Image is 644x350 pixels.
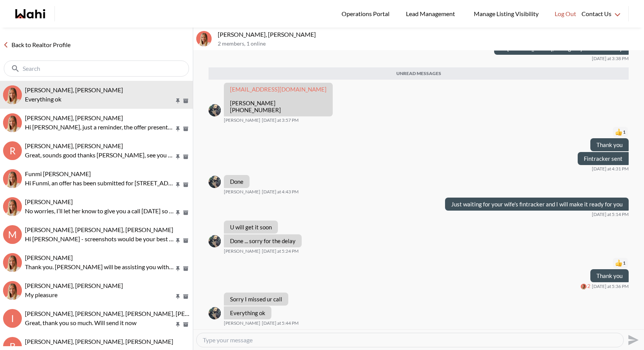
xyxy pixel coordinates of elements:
[596,141,623,148] p: Thank you
[25,170,91,177] span: Funmi [PERSON_NAME]
[25,142,123,149] span: [PERSON_NAME], [PERSON_NAME]
[209,235,221,247] img: S
[218,31,641,38] p: [PERSON_NAME], [PERSON_NAME]
[3,141,22,160] div: R
[3,253,22,272] div: Ritu Gill, Michelle
[25,226,173,233] span: [PERSON_NAME], [PERSON_NAME], [PERSON_NAME]
[3,225,22,244] div: M
[584,155,623,162] p: Fintracker sent
[623,129,626,135] span: 1
[218,41,641,47] p: 2 members , 1 online
[224,189,260,195] span: [PERSON_NAME]
[262,248,299,254] time: 2025-08-18T21:24:24.919Z
[182,209,190,216] button: Archive
[15,9,45,18] a: Wahi homepage
[623,260,626,266] span: 1
[592,166,629,172] time: 2025-08-18T20:31:04.819Z
[615,260,626,266] button: Reactions: like
[174,237,181,244] button: Pin
[209,104,221,116] img: S
[203,336,617,344] textarea: Type your message
[209,235,221,247] div: Saeid Kanani
[25,150,174,160] p: Great, sounds good thanks [PERSON_NAME], see you this afternoon!
[174,154,181,160] button: Pin
[182,321,190,328] button: Archive
[25,282,123,289] span: [PERSON_NAME], [PERSON_NAME]
[25,234,174,244] p: Hi [PERSON_NAME] - screenshots would be your best bet. Our chats are not set up to pull transcrip...
[209,307,221,319] div: Saeid Kanani
[342,9,392,19] span: Operations Portal
[174,98,181,104] button: Pin
[472,9,541,19] span: Manage Listing Visibility
[230,178,243,185] p: Done
[174,321,181,328] button: Pin
[3,85,22,104] div: Saeid Kanani, Michelle
[209,67,629,80] div: Unread messages
[25,206,174,216] p: No worries, I’ll let her know to give you a call [DATE] so you can get the information you need t...
[581,284,586,289] div: Michelle Ryckman
[224,117,260,123] span: [PERSON_NAME]
[624,331,641,348] button: Send
[224,320,260,326] span: [PERSON_NAME]
[3,197,22,216] div: Tadia Hines, Michelle
[451,201,623,208] p: Just waiting for your wife's fintracker and I will make it ready for you
[596,272,623,279] p: Thank you
[3,113,22,132] div: Efrem Abraham, Michelle
[230,100,327,113] p: [PERSON_NAME] [PHONE_NUMBER]
[587,257,629,269] div: Reaction list
[23,65,172,72] input: Search
[3,85,22,104] img: S
[25,114,123,121] span: [PERSON_NAME], [PERSON_NAME]
[230,296,282,303] p: Sorry I missed ur call
[592,56,629,62] time: 2025-08-18T19:38:31.264Z
[3,169,22,188] div: Funmi Nowocien, Michelle
[209,176,221,188] img: S
[182,154,190,160] button: Archive
[25,178,174,188] p: Hi Funmi, an offer has been submitted for [STREET_ADDRESS]. If you’re still interested in this pr...
[555,9,576,19] span: Log Out
[3,281,22,300] div: Sachinkumar Mali, Michelle
[3,253,22,272] img: R
[3,309,22,328] div: I
[209,104,221,116] div: Saeid Kanani
[262,189,299,195] time: 2025-08-18T20:43:21.532Z
[406,9,458,19] span: Lead Management
[25,86,123,93] span: [PERSON_NAME], [PERSON_NAME]
[25,338,173,345] span: [PERSON_NAME], [PERSON_NAME], [PERSON_NAME]
[182,126,190,132] button: Archive
[174,293,181,300] button: Pin
[182,182,190,188] button: Archive
[174,182,181,188] button: Pin
[25,310,223,317] span: [PERSON_NAME], [PERSON_NAME], [PERSON_NAME], [PERSON_NAME]
[25,318,174,327] p: Great, thank you so much. Will send it now
[25,198,73,205] span: [PERSON_NAME]
[615,129,626,135] button: Reactions: like
[174,209,181,216] button: Pin
[3,281,22,300] img: S
[25,123,174,132] p: Hi [PERSON_NAME], just a reminder, the offer presentation for [STREET_ADDRESS] is [DATE] 3:00pm. ...
[209,307,221,319] img: S
[196,31,212,46] img: S
[25,290,174,299] p: My pleasure
[209,176,221,188] div: Saeid Kanani
[587,126,629,138] div: Reaction list
[25,254,73,261] span: [PERSON_NAME]
[224,248,260,254] span: [PERSON_NAME]
[262,117,299,123] time: 2025-08-18T19:57:33.246Z
[230,309,265,316] p: Everything ok
[182,237,190,244] button: Archive
[25,262,174,271] p: Thank you. [PERSON_NAME] will be assisting you with the showing. Another chat will be created sho...
[182,98,190,104] button: Archive
[592,283,629,289] time: 2025-08-18T21:36:22.563Z
[262,320,299,326] time: 2025-08-18T21:44:56.158Z
[174,265,181,272] button: Pin
[230,237,296,244] p: Done ... sorry for the delay
[3,113,22,132] img: E
[581,284,586,289] img: M
[196,31,212,46] div: Saeid Kanani, Michelle
[230,86,327,93] a: [EMAIL_ADDRESS][DOMAIN_NAME]
[182,293,190,300] button: Archive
